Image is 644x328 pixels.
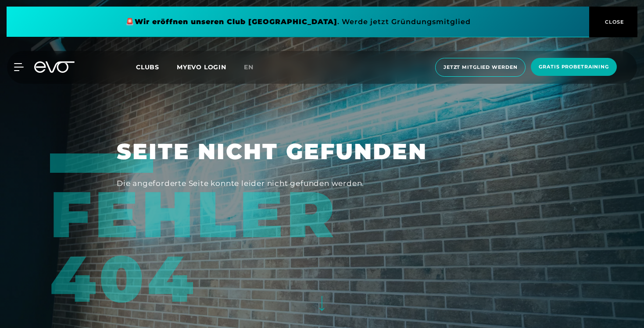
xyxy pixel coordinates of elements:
span: CLOSE [603,18,624,26]
div: Fehler 404 [50,153,540,311]
div: Die angeforderte Seite konnte leider nicht gefunden werden. [117,176,527,190]
span: Gratis Probetraining [539,63,609,71]
a: MYEVO LOGIN [177,63,226,71]
a: Gratis Probetraining [528,58,619,77]
a: Clubs [136,63,177,71]
a: Jetzt Mitglied werden [433,58,528,77]
a: en [244,62,264,72]
span: Clubs [136,63,159,71]
span: en [244,63,254,71]
button: CLOSE [589,7,637,37]
h1: Seite nicht gefunden [117,137,527,166]
span: Jetzt Mitglied werden [444,64,517,71]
